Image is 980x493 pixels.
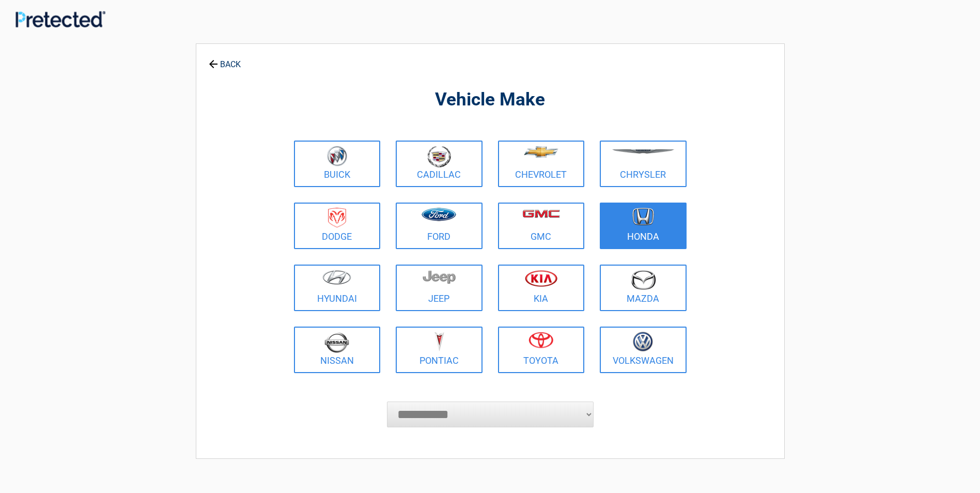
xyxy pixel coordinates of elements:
[522,209,560,218] img: gmc
[327,146,347,166] img: buick
[633,332,653,352] img: volkswagen
[328,208,346,228] img: dodge
[422,208,456,221] img: ford
[291,88,689,112] h2: Vehicle Make
[294,141,381,187] a: Buick
[396,265,483,311] a: Jeep
[207,51,243,69] a: BACK
[498,265,585,311] a: Kia
[612,149,675,154] img: chrysler
[294,265,381,311] a: Hyundai
[434,332,444,351] img: pontiac
[632,208,654,226] img: honda
[525,270,557,287] img: kia
[498,203,585,249] a: GMC
[396,327,483,373] a: Pontiac
[600,327,687,373] a: Volkswagen
[498,327,585,373] a: Toyota
[324,332,349,353] img: nissan
[396,203,483,249] a: Ford
[294,203,381,249] a: Dodge
[600,265,687,311] a: Mazda
[498,141,585,187] a: Chevrolet
[294,327,381,373] a: Nissan
[524,146,558,158] img: chevrolet
[15,11,105,27] img: Main Logo
[600,203,687,249] a: Honda
[423,270,456,284] img: jeep
[600,141,687,187] a: Chrysler
[630,270,656,290] img: mazda
[528,332,553,348] img: toyota
[427,146,451,167] img: cadillac
[396,141,483,187] a: Cadillac
[322,270,351,285] img: hyundai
